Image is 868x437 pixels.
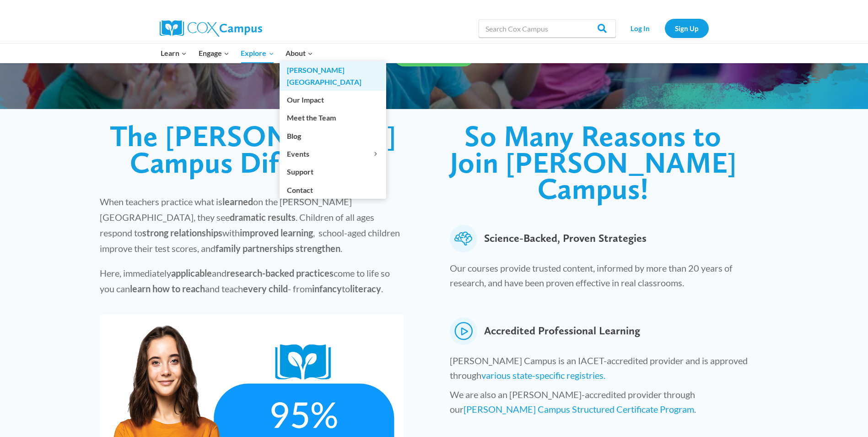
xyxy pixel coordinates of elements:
button: Child menu of Events [280,145,386,163]
nav: Secondary Navigation [620,19,709,38]
span: When teachers practice what is on the [PERSON_NAME][GEOGRAPHIC_DATA], they see . Children of all ... [100,196,400,254]
span: So Many Reasons to Join [PERSON_NAME] Campus! [450,118,737,206]
button: Child menu of About [280,44,319,63]
button: Child menu of Engage [193,44,235,63]
img: Cox Campus [160,20,262,37]
strong: learned [222,196,253,207]
p: [PERSON_NAME] Campus is an IACET-accredited provider and is approved through [450,353,761,387]
strong: every child [243,283,288,294]
a: Sign Up [665,19,709,38]
button: Child menu of Explore [235,44,280,63]
a: [PERSON_NAME] Campus Structured Certificate Program [464,404,694,415]
a: Contact [280,181,386,198]
strong: dramatic results [230,212,296,223]
a: Support [280,163,386,180]
strong: strong relationships [142,227,222,238]
span: Science-Backed, Proven Strategies [484,225,647,252]
a: Meet the Team [280,109,386,126]
a: Blog [280,127,386,144]
button: Child menu of Learn [155,44,193,63]
strong: literacy [350,283,381,294]
span: Here, immediately and come to life so you can and teach - from to . [100,268,390,294]
span: Accredited Professional Learning [484,317,640,345]
a: various state-specific registries. [481,370,605,381]
strong: research-backed practices [226,268,334,279]
strong: improved learning [240,227,313,238]
strong: family partnerships strengthen [216,243,340,254]
span: The [PERSON_NAME] Campus Difference [110,118,396,180]
a: Log In [620,19,660,38]
strong: learn how to reach [130,283,205,294]
strong: applicable [171,268,212,279]
a: [PERSON_NAME][GEOGRAPHIC_DATA] [280,61,386,91]
nav: Primary Navigation [155,44,319,63]
input: Search Cox Campus [479,19,616,38]
strong: infancy [312,283,342,294]
a: Our Impact [280,91,386,109]
p: Our courses provide trusted content, informed by more than 20 years of research, and have been pr... [450,261,761,295]
p: We are also an [PERSON_NAME]-accredited provider through our . [450,387,761,421]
